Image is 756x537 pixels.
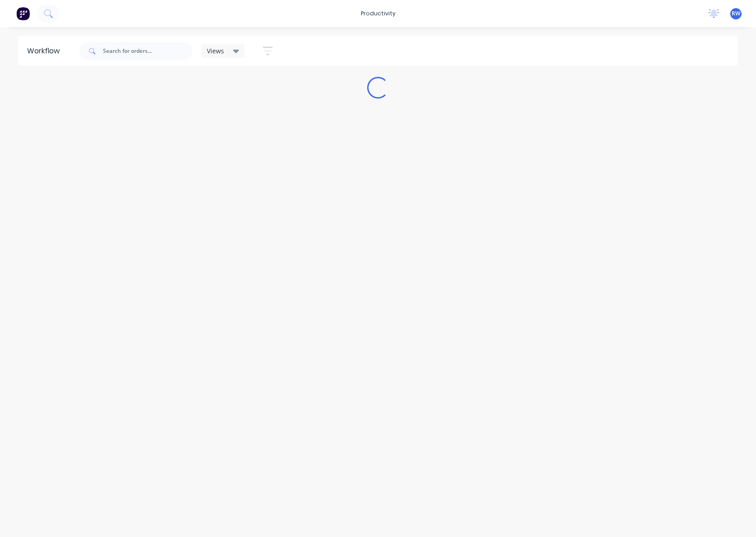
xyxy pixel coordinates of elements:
input: Search for orders... [103,42,192,60]
img: Factory [16,7,30,20]
div: Workflow [27,46,64,57]
span: RW [732,9,740,18]
span: Views [207,46,224,56]
div: productivity [356,7,400,20]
